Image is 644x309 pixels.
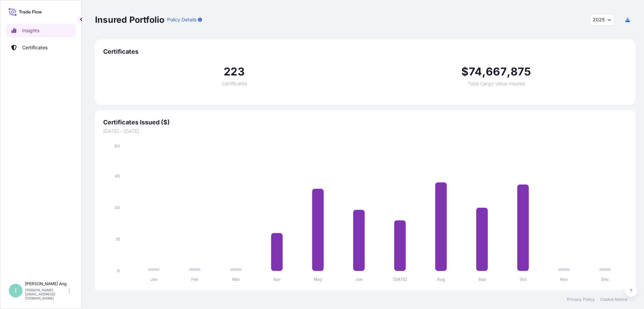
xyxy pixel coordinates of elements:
[22,27,39,34] p: Insights
[6,41,76,54] a: Certificates
[103,128,627,135] span: [DATE] - [DATE]
[222,81,247,86] span: Certificates
[6,24,76,37] a: Insights
[461,66,468,77] span: $
[507,66,511,77] span: ,
[150,277,158,282] tspan: Jan
[167,16,197,23] p: Policy Details
[103,48,627,56] span: Certificates
[25,281,67,287] p: [PERSON_NAME] Ang
[590,14,614,26] button: Year Selector
[15,287,17,294] span: I
[468,81,525,86] span: Total Cargo Value Insured
[314,277,323,282] tspan: May
[114,143,120,149] tspan: 60
[567,297,595,302] a: Privacy Policy
[25,288,67,300] p: [PERSON_NAME][EMAIL_ADDRESS][DOMAIN_NAME]
[114,205,120,210] tspan: 30
[469,66,482,77] span: 74
[482,66,486,77] span: ,
[95,14,164,25] p: Insured Portfolio
[393,277,407,282] tspan: [DATE]
[593,16,605,23] span: 2025
[486,66,507,77] span: 667
[560,277,568,282] tspan: Nov
[511,66,531,77] span: 875
[478,277,486,282] tspan: Sep
[116,237,120,242] tspan: 15
[520,277,527,282] tspan: Oct
[117,268,120,273] tspan: 0
[437,277,445,282] tspan: Aug
[232,277,240,282] tspan: Mar
[103,118,627,126] span: Certificates Issued ($)
[22,44,48,51] p: Certificates
[224,66,245,77] span: 223
[115,173,120,178] tspan: 45
[273,277,281,282] tspan: Apr
[191,277,199,282] tspan: Feb
[601,277,609,282] tspan: Dec
[600,297,627,302] a: Cookie Notice
[355,277,363,282] tspan: Jun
